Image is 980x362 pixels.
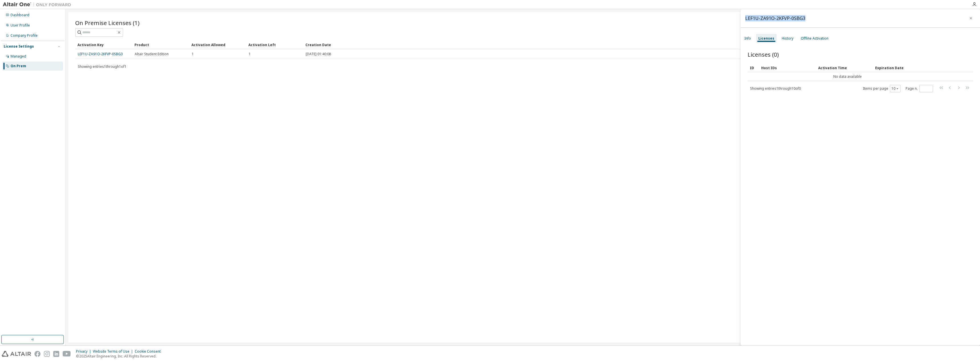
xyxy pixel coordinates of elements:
span: Licenses (0) [748,50,779,58]
div: Cookie Consent [135,349,164,354]
div: License Settings [4,44,34,49]
p: © 2025 Altair Engineering, Inc. All Rights Reserved. [76,354,164,359]
span: Page n. [906,85,933,92]
span: 1 [249,52,251,56]
div: Info [744,36,751,41]
div: Dashboard [11,13,29,17]
div: Company Profile [11,33,38,38]
div: Managed [11,54,26,59]
img: Altair One [3,2,74,7]
div: Offline Activation [801,36,828,41]
div: History [782,36,793,41]
span: 1 [192,52,194,56]
div: On Prem [11,64,26,68]
div: Creation Date [305,40,945,49]
span: [DATE] 01:40:08 [306,52,331,56]
div: Product [134,40,187,49]
div: User Profile [11,23,30,28]
img: altair_logo.svg [2,351,31,357]
span: Altair Student Edition [135,52,169,56]
div: Website Terms of Use [93,349,135,354]
div: Activation Left [248,40,301,49]
span: Showing entries 1 through 10 of 0 [750,86,801,91]
img: youtube.svg [63,351,71,357]
div: Activation Allowed [191,40,244,49]
a: LEF1U-ZA91O-2KFVP-0SBG3 [78,52,123,56]
div: Expiration Date [875,63,922,72]
div: ID [750,63,757,72]
div: LEF1U-ZA91O-2KFVP-0SBG3 [745,16,805,21]
div: Licenses [758,36,774,41]
span: Items per page [863,85,901,92]
div: Host IDs [761,63,814,72]
button: 10 [891,86,899,91]
div: Privacy [76,349,93,354]
img: instagram.svg [44,351,50,357]
img: linkedin.svg [53,351,59,357]
img: facebook.svg [34,351,40,357]
td: No data available [748,72,948,81]
div: Activation Key [77,40,130,49]
span: On Premise Licenses (1) [75,19,140,27]
span: Showing entries 1 through 1 of 1 [78,64,126,69]
div: Activation Time [818,63,871,72]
